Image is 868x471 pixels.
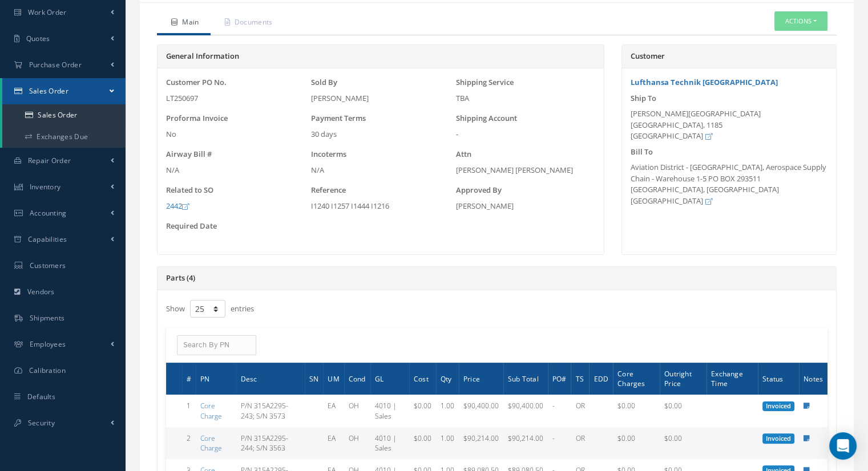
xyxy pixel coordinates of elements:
[344,395,370,427] td: OH
[414,433,431,443] span: $0.00
[166,52,595,61] h5: General Information
[456,93,595,104] div: TBA
[30,182,61,192] span: Inventory
[441,373,452,384] span: Qty
[508,373,539,384] span: Sub Total
[26,34,50,43] span: Quotes
[28,7,67,17] span: Work Order
[166,165,305,176] div: N/A
[211,11,284,35] a: Documents
[236,427,305,459] td: P/N 315A2295-244; S/N 3563
[28,418,55,428] span: Security
[762,433,794,444] span: Invoiced
[311,77,337,88] label: Sold By
[166,201,189,211] a: 2442
[664,433,682,443] span: $0.00
[182,395,196,427] td: 1
[617,433,635,443] span: $0.00
[166,221,217,232] label: Required Date
[594,373,608,384] span: EDD
[200,433,222,453] a: Core Charge
[344,427,370,459] td: OH
[187,373,191,384] span: #
[456,185,502,196] label: Approved By
[631,108,827,142] div: [PERSON_NAME][GEOGRAPHIC_DATA] [GEOGRAPHIC_DATA], 1185 [GEOGRAPHIC_DATA]
[166,299,185,315] label: Show
[375,373,383,384] span: GL
[631,93,656,104] label: Ship To
[231,299,254,315] label: entries
[414,401,431,411] span: $0.00
[711,368,743,388] span: Exchange Time
[30,261,66,270] span: Customers
[27,287,55,297] span: Vendors
[571,427,589,459] td: OR
[631,77,778,87] a: Lufthansa Technik [GEOGRAPHIC_DATA]
[463,373,480,384] span: Price
[829,432,857,460] div: Open Intercom Messenger
[2,78,126,104] a: Sales Order
[309,373,318,384] span: SN
[456,165,595,176] div: [PERSON_NAME] [PERSON_NAME]
[456,129,595,140] div: -
[804,373,823,384] span: Notes
[311,201,450,212] div: I1240 I1257 I1444 I1216
[200,373,209,384] span: PN
[311,185,346,196] label: Reference
[617,401,635,411] span: $0.00
[631,147,653,158] label: Bill To
[375,433,397,453] span: 4010 | Sales
[28,156,71,165] span: Repair Order
[349,373,366,384] span: Cond
[456,113,517,124] label: Shipping Account
[311,149,346,160] label: Incoterms
[311,129,450,140] div: 30 days
[2,104,126,126] a: Sales Order
[311,113,366,124] label: Payment Terms
[762,401,794,412] span: Invoiced
[200,401,222,420] a: Core Charge
[30,339,66,349] span: Employees
[166,129,305,140] div: No
[441,401,454,411] span: 1.00
[463,433,499,443] span: $90,214.00
[2,126,126,148] a: Exchanges Due
[166,274,827,283] h5: Parts (4)
[414,373,429,384] span: Cost
[631,52,827,61] h5: Customer
[441,433,454,443] span: 1.00
[552,433,555,443] span: -
[774,11,827,31] button: Actions
[166,93,305,104] div: LT250697
[456,149,471,160] label: Attn
[575,373,583,384] span: TS
[30,208,67,218] span: Accounting
[241,373,257,384] span: Desc
[29,86,68,96] span: Sales Order
[664,401,682,411] span: $0.00
[508,433,543,443] span: $90,214.00
[508,401,543,411] span: $90,400.00
[323,395,344,427] td: EA
[463,401,499,411] span: $90,400.00
[323,427,344,459] td: EA
[29,366,66,375] span: Calibration
[311,165,450,176] div: N/A
[552,373,567,384] span: PO#
[27,392,55,401] span: Defaults
[552,401,555,411] span: -
[157,11,211,35] a: Main
[631,162,827,206] div: Aviation District - [GEOGRAPHIC_DATA], Aerospace Supply Chain - Warehouse 1-5 PO BOX 293511 [GEOG...
[617,368,645,388] span: Core Charges
[571,395,589,427] td: OR
[182,427,196,459] td: 2
[311,93,450,104] div: [PERSON_NAME]
[166,185,213,196] label: Related to SO
[177,335,256,356] input: Search By PN
[29,60,82,70] span: Purchase Order
[328,373,339,384] span: UM
[456,201,595,212] div: [PERSON_NAME]
[236,395,305,427] td: P/N 315A2295-243; S/N 3573
[762,373,783,384] span: Status
[166,149,212,160] label: Airway Bill #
